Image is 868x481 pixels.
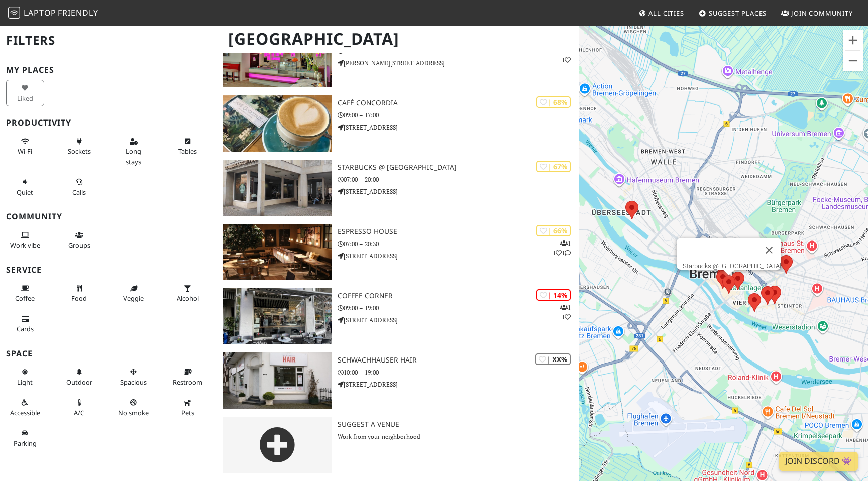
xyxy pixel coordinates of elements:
a: Suggest Places [695,4,771,22]
span: Video/audio calls [72,188,86,197]
button: Accessible [6,394,44,421]
button: Veggie [115,280,153,307]
a: Suggest a Venue Work from your neighborhood [217,417,579,473]
div: | 14% [536,289,571,301]
a: Starbucks @ Marktstraße | 67% Starbucks @ [GEOGRAPHIC_DATA] 07:00 – 20:00 [STREET_ADDRESS] [217,160,579,216]
span: Credit cards [17,324,34,333]
p: 10:00 – 19:00 [338,368,579,377]
h3: Starbucks @ [GEOGRAPHIC_DATA] [338,163,579,172]
button: Long stays [115,133,153,170]
a: LaptopFriendly LaptopFriendly [8,5,98,22]
span: Outdoor area [66,378,92,387]
h3: Schwachhauser HAIR [338,356,579,365]
button: A/C [60,394,98,421]
img: Espresso House [223,224,332,280]
p: [STREET_ADDRESS] [338,123,579,132]
p: [STREET_ADDRESS] [338,315,579,325]
h3: Coffee Corner [338,292,579,300]
h3: Community [6,212,211,221]
span: Accessible [10,408,40,417]
button: Work vibe [6,227,44,254]
p: 1 1 1 [553,238,571,258]
span: Spacious [120,378,147,387]
h1: [GEOGRAPHIC_DATA] [220,25,577,53]
span: Air conditioned [74,408,84,417]
button: No smoke [115,394,153,421]
h3: Space [6,349,211,358]
button: Cards [6,311,44,337]
a: Coffee Corner | 14% 11 Coffee Corner 09:00 – 19:00 [STREET_ADDRESS] [217,288,579,344]
span: Smoke free [118,408,149,417]
button: Outdoor [60,364,98,390]
button: Close [757,238,781,262]
button: Parking [6,425,44,451]
p: 07:00 – 20:00 [338,175,579,184]
span: Quiet [17,188,33,197]
button: Coffee [6,280,44,307]
button: Light [6,364,44,390]
p: [STREET_ADDRESS] [338,251,579,261]
span: Natural light [17,378,33,387]
button: Spacious [115,364,153,390]
a: All Cities [634,4,688,22]
span: Long stays [126,147,141,166]
img: Coffee Corner [223,288,332,344]
span: Suggest Places [709,9,767,18]
div: | XX% [535,353,571,365]
button: Sockets [60,133,98,160]
a: Join Discord 👾 [779,452,858,471]
p: [STREET_ADDRESS] [338,380,579,389]
span: Friendly [58,7,98,18]
h3: Café Concordia [338,99,579,107]
a: Join Community [777,4,857,22]
span: People working [10,240,40,250]
a: Café Concordia | 68% Café Concordia 09:00 – 17:00 [STREET_ADDRESS] [217,95,579,152]
a: Starbucks @ [GEOGRAPHIC_DATA] [683,262,781,270]
h3: Service [6,265,211,275]
p: [STREET_ADDRESS] [338,187,579,196]
span: Group tables [68,240,90,250]
img: LaptopFriendly [8,7,20,19]
span: Parking [14,439,37,448]
a: Espresso House | 66% 111 Espresso House 07:00 – 20:30 [STREET_ADDRESS] [217,224,579,280]
span: Veggie [123,294,144,303]
button: Alcohol [169,280,207,307]
span: Work-friendly tables [178,147,197,156]
img: Schwachhauser HAIR [223,352,332,409]
button: Pets [169,394,207,421]
a: Schwachhauser HAIR | XX% Schwachhauser HAIR 10:00 – 19:00 [STREET_ADDRESS] [217,352,579,409]
span: Pet friendly [181,408,194,417]
p: 09:00 – 17:00 [338,110,579,120]
button: Zoom out [843,51,863,71]
button: Groups [60,227,98,254]
h3: My Places [6,65,211,75]
p: 1 1 [560,303,571,322]
span: Alcohol [177,294,199,303]
button: Restroom [169,364,207,390]
span: Power sockets [68,147,91,156]
span: Food [71,294,87,303]
h2: Filters [6,25,211,56]
p: 09:00 – 19:00 [338,303,579,313]
h3: Espresso House [338,227,579,236]
button: Tables [169,133,207,160]
button: Food [60,280,98,307]
div: | 67% [536,161,571,172]
button: Calls [60,174,98,200]
button: Wi-Fi [6,133,44,160]
h3: Productivity [6,118,211,128]
div: | 66% [536,225,571,236]
img: Café Concordia [223,95,332,152]
span: Stable Wi-Fi [18,147,32,156]
span: Laptop [24,7,56,18]
h3: Suggest a Venue [338,420,579,429]
img: gray-place-d2bdb4477600e061c01bd816cc0f2ef0cfcb1ca9e3ad78868dd16fb2af073a21.png [223,417,332,473]
span: All Cities [648,9,684,18]
button: Quiet [6,174,44,200]
div: | 68% [536,96,571,108]
span: Coffee [15,294,35,303]
button: Zoom in [843,30,863,50]
p: Work from your neighborhood [338,432,579,441]
img: Starbucks @ Marktstraße [223,160,332,216]
span: Restroom [173,378,202,387]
